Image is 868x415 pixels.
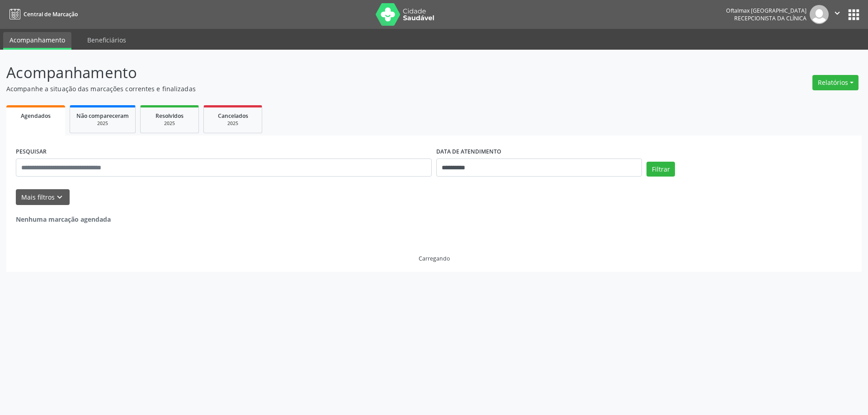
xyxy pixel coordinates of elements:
i:  [832,8,842,18]
span: Não compareceram [76,112,129,120]
a: Acompanhamento [3,32,71,50]
strong: Nenhuma marcação agendada [16,215,111,224]
button: Filtrar [646,162,675,177]
span: Recepcionista da clínica [734,14,807,22]
div: 2025 [210,120,255,127]
p: Acompanhamento [6,61,605,84]
button: Relatórios [812,75,859,90]
span: Resolvidos [156,112,184,120]
a: Beneficiários [81,32,132,48]
div: 2025 [147,120,192,127]
span: Cancelados [218,112,248,120]
div: Oftalmax [GEOGRAPHIC_DATA] [726,7,807,14]
div: 2025 [76,120,129,127]
span: Agendados [21,112,51,120]
div: Carregando [419,255,450,262]
p: Acompanhe a situação das marcações correntes e finalizadas [6,84,605,93]
span: Central de Marcação [24,10,78,18]
button:  [829,5,846,24]
button: apps [846,7,862,23]
a: Central de Marcação [6,7,78,22]
label: PESQUISAR [16,145,47,159]
button: Mais filtroskeyboard_arrow_down [16,189,70,205]
img: img [810,5,829,24]
label: DATA DE ATENDIMENTO [436,145,501,159]
i: keyboard_arrow_down [55,192,65,202]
